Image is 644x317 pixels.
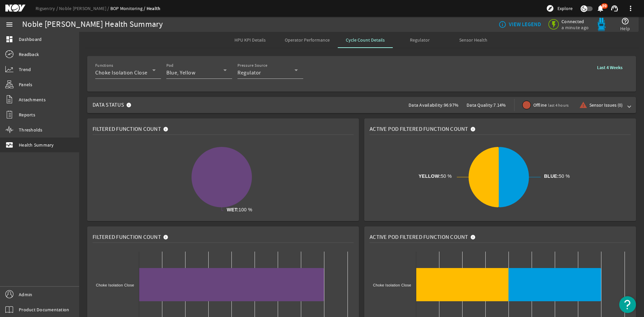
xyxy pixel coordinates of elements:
[373,283,411,287] text: Choke Isolation Close
[22,21,163,28] div: Noble [PERSON_NAME] Health Summary
[19,142,54,148] span: Health Summary
[110,5,147,11] a: BOP Monitoring
[166,69,195,76] span: Blue, Yellow
[621,17,629,25] mat-icon: help_outline
[5,35,13,43] mat-icon: dashboard
[237,63,267,68] mat-label: Pressure Source
[596,4,604,12] mat-icon: notifications
[346,38,385,42] span: Cycle Count Details
[577,99,625,111] button: Sensor Issues (0)
[19,81,33,88] span: Panels
[59,5,110,11] a: Noble [PERSON_NAME]
[597,64,623,71] b: Last 4 Weeks
[5,141,13,149] mat-icon: monitor_heart
[561,18,590,24] span: Connected
[544,173,559,179] tspan: BLUE:
[370,126,468,133] span: Active Pod Filtered Function Count
[533,102,569,109] span: Offline
[579,101,585,109] mat-icon: warning
[444,102,459,108] span: 96.97%
[597,5,604,12] button: 89
[496,18,544,31] button: VIEW LEGEND
[370,234,468,241] span: Active Pod Filtered Function Count
[459,38,487,42] span: Sensor Health
[544,173,570,179] tspan: 50 %
[95,63,113,68] mat-label: Functions
[467,102,493,108] span: Data Quality:
[561,24,590,31] span: a minute ago
[147,5,161,12] a: Health
[620,25,630,32] span: Help
[619,296,636,313] button: Open Resource Center
[96,283,134,287] text: Choke Isolation Close
[592,61,628,73] button: Last 4 Weeks
[5,20,13,29] mat-icon: menu
[166,63,173,68] mat-label: Pod
[93,97,134,113] mat-panel-title: Data Status
[19,66,31,73] span: Trend
[543,3,575,14] button: Explore
[546,4,554,12] mat-icon: explore
[410,38,430,42] span: Regulator
[498,20,504,29] mat-icon: info_outline
[95,69,148,76] span: Choke Isolation Close
[623,0,639,16] button: more_vert
[36,5,59,11] a: Rigsentry
[493,102,506,108] span: 7.14%
[610,4,619,12] mat-icon: support_agent
[19,126,43,133] span: Thresholds
[19,111,35,118] span: Reports
[285,38,330,42] span: Operator Performance
[19,96,46,103] span: Attachments
[419,173,452,179] tspan: 50 %
[19,291,32,298] span: Admin
[19,51,39,58] span: Readback
[227,207,238,212] tspan: WET:
[93,126,161,133] span: Filtered Function Count
[227,207,252,212] tspan: 100 %
[419,173,441,179] tspan: YELLOW:
[19,306,69,313] span: Product Documentation
[509,21,541,28] b: VIEW LEGEND
[548,103,569,108] span: last 4 hours
[237,69,261,76] span: Regulator
[409,102,444,108] span: Data Availability:
[234,38,266,42] span: HPU KPI Details
[595,18,608,31] img: Bluepod.svg
[87,97,636,113] mat-expansion-panel-header: Data StatusData Availability:96.97%Data Quality:7.14%Offlinelast 4 hoursSensor Issues (0)
[93,234,161,241] span: Filtered Function Count
[19,36,42,43] span: Dashboard
[557,5,573,12] span: Explore
[589,102,623,108] span: Sensor Issues (0)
